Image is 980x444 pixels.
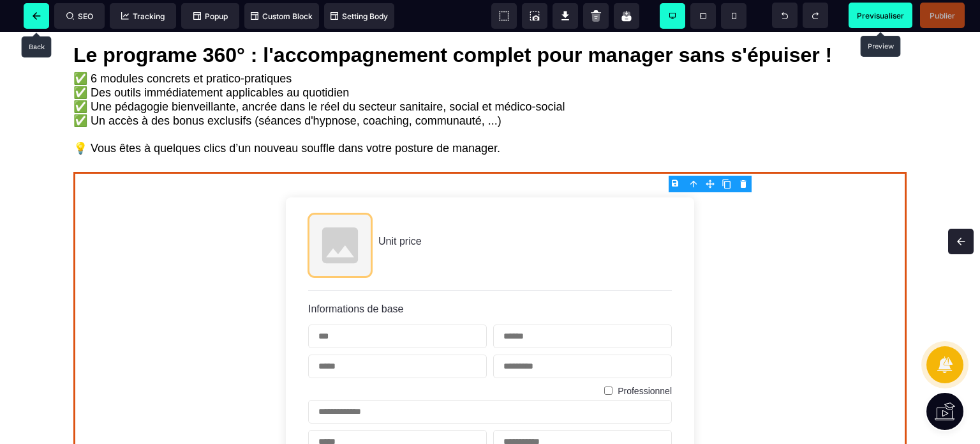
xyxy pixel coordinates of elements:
[251,11,313,21] span: Custom Block
[849,3,912,28] span: Preview
[930,11,955,20] span: Publier
[308,181,372,245] img: Product image
[330,11,388,21] span: Setting Body
[121,11,165,21] span: Tracking
[857,11,904,20] span: Previsualiser
[491,3,517,29] span: View components
[66,11,93,21] span: SEO
[522,3,547,29] span: Screenshot
[618,354,672,364] label: Professionnel
[378,204,422,215] span: Unit price
[193,11,228,21] span: Popup
[73,10,907,36] text: Le programe 360° : l'accompagnement complet pour manager sans s'épuiser !
[73,36,907,140] text: ✅ 6 modules concrets et pratico-pratiques ✅ Des outils immédiatement applicables au quotidien ✅ U...
[308,272,672,283] h5: Informations de base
